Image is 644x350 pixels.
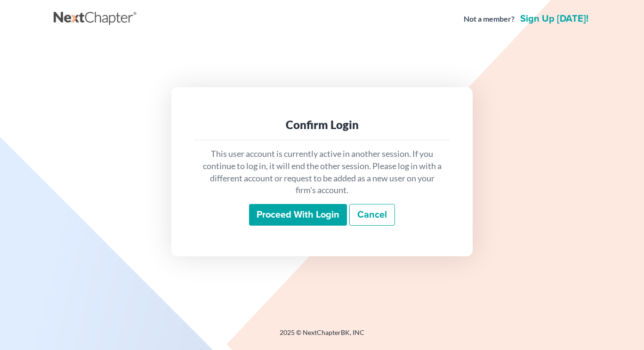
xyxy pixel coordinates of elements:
div: 2025 © NextChapterBK, INC [54,328,590,345]
p: This user account is currently active in another session. If you continue to log in, it will end ... [201,148,443,196]
a: Cancel [349,204,395,226]
input: Proceed with login [249,204,347,226]
div: Confirm Login [201,117,443,132]
strong: Not a member? [464,14,515,24]
a: Sign up [DATE]! [518,14,590,24]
